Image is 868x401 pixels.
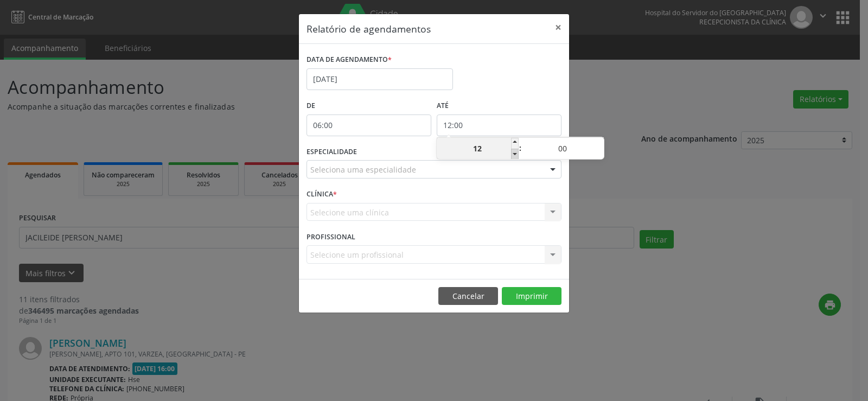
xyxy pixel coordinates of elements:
button: Imprimir [502,287,561,305]
label: ATÉ [437,98,561,114]
span: : [519,137,522,159]
span: Seleciona uma especialidade [310,164,416,175]
input: Selecione uma data ou intervalo [307,68,453,90]
button: Cancelar [438,287,498,305]
input: Selecione o horário inicial [307,114,431,136]
h5: Relatório de agendamentos [307,22,431,36]
button: Close [547,14,569,41]
label: PROFISSIONAL [307,228,355,245]
label: CLÍNICA [307,186,337,203]
input: Selecione o horário final [437,114,561,136]
input: Hour [437,138,519,160]
label: DATA DE AGENDAMENTO [307,52,392,68]
label: De [307,98,431,114]
input: Minute [522,138,604,160]
label: ESPECIALIDADE [307,144,357,161]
